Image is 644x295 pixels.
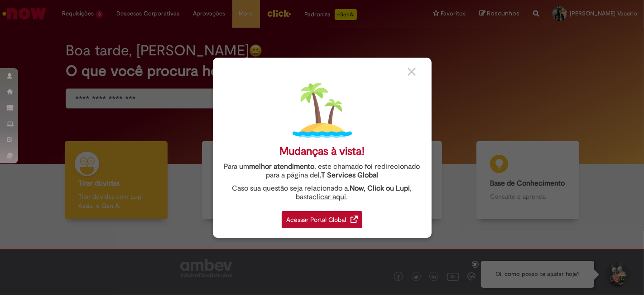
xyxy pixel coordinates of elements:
[313,187,346,202] a: clicar aqui
[282,206,362,228] a: Acessar Portal Global
[348,184,410,193] strong: .Now, Click ou Lupi
[279,145,365,158] div: Mudanças à vista!
[408,68,416,76] img: close_button_grey.png
[220,162,425,180] div: Para um , este chamado foi redirecionado para a página de
[318,166,378,180] a: I.T Services Global
[293,81,352,140] img: island.png
[282,211,362,228] div: Acessar Portal Global
[220,184,425,202] div: Caso sua questão seja relacionado a , basta .
[250,162,315,171] strong: melhor atendimento
[351,216,358,223] img: redirect_link.png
